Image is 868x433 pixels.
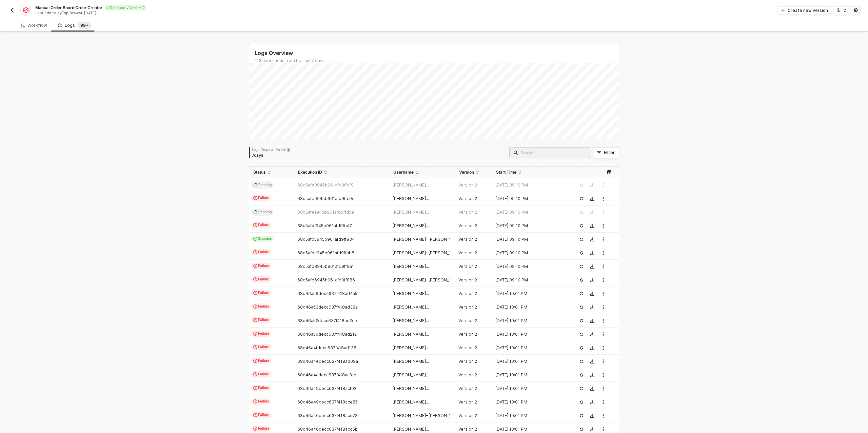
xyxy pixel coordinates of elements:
[590,400,594,404] span: icon-download
[297,386,356,391] span: 68d46a49decc637f418acf02
[297,250,354,255] span: 68d5afdc945b961afd9ffab8
[393,386,429,391] span: [PERSON_NAME]...
[455,166,492,178] th: Version
[520,149,586,156] input: Search
[492,413,566,418] div: [DATE] 10:01 PM
[590,264,594,269] span: icon-download
[393,427,429,432] span: [PERSON_NAME]...
[253,427,257,431] span: icon-exclamation
[393,237,465,242] span: [PERSON_NAME]+[PERSON_NAME]...
[297,237,355,242] span: 68d5afd5945b961afd9ff834
[492,210,566,215] div: [DATE] 09:10 PM
[590,373,594,377] span: icon-download
[492,223,566,229] div: [DATE] 09:10 PM
[297,359,358,364] span: 68d46a4edecc637f418ad09a
[492,318,566,323] div: [DATE] 10:01 PM
[590,414,594,418] span: icon-download
[590,224,594,228] span: icon-download
[8,6,16,14] button: back
[253,196,257,200] span: icon-exclamation
[579,278,584,282] span: icon-success-page
[458,182,477,188] span: Version 2
[58,22,91,29] div: Logs
[251,398,271,405] span: Failure
[393,210,429,215] span: [PERSON_NAME]...
[251,317,271,323] span: Failure
[492,427,566,432] div: [DATE] 10:01 PM
[253,264,257,268] span: icon-exclamation
[579,264,584,269] span: icon-success-page
[579,237,584,241] span: icon-success-page
[253,277,257,281] span: icon-exclamation
[253,332,257,336] span: icon-exclamation
[297,264,354,269] span: 68d5afd8945b961afd9ff9a1
[389,166,455,178] th: Username
[393,372,429,377] span: [PERSON_NAME]...
[297,210,354,215] span: 68d5afe1945b961afd9ffd59
[251,195,271,201] span: Failure
[393,345,429,350] span: [PERSON_NAME]...
[579,305,584,309] span: icon-success-page
[579,427,584,431] span: icon-success-page
[458,264,477,269] span: Version 2
[251,181,274,189] span: Pending
[251,290,271,296] span: Failure
[253,250,257,254] span: icon-exclamation
[590,387,594,391] span: icon-download
[253,223,257,227] span: icon-exclamation
[590,332,594,336] span: icon-download
[579,359,584,363] span: icon-success-page
[590,346,594,350] span: icon-download
[579,332,584,336] span: icon-success-page
[255,50,619,57] div: Logs Overview
[297,223,352,228] span: 68d5afdf945b961afd9ffbf7
[781,8,785,12] span: icon-play
[253,413,257,417] span: icon-exclamation
[393,399,429,405] span: [PERSON_NAME]...
[253,399,257,404] span: icon-exclamation
[253,304,257,309] span: icon-exclamation
[251,263,271,269] span: Failure
[393,304,429,310] span: [PERSON_NAME]...
[579,373,584,377] span: icon-success-page
[579,400,584,404] span: icon-success-page
[393,413,494,418] span: [PERSON_NAME]+[PERSON_NAME]@topdrawerm...
[253,386,257,390] span: icon-exclamation
[604,150,615,155] div: Filter
[579,197,584,201] span: icon-success-page
[492,166,571,178] th: Start Time
[393,182,429,188] span: [PERSON_NAME]...
[492,359,566,364] div: [DATE] 10:01 PM
[496,170,516,175] span: Start Time
[458,196,477,201] span: Version 2
[251,344,271,350] span: Failure
[251,426,271,432] span: Failure
[458,277,477,282] span: Version 2
[590,251,594,255] span: icon-download
[458,223,477,228] span: Version 2
[492,237,566,242] div: [DATE] 09:10 PM
[393,264,429,269] span: [PERSON_NAME]...
[297,413,358,418] span: 68d46a46decc637f418acd78
[297,291,357,296] span: 68d46a56decc637f418ad4a5
[297,399,358,405] span: 68d46a49decc637f418ace85
[458,237,477,242] span: Version 2
[105,5,146,11] div: Released • Version 2
[393,250,494,255] span: [PERSON_NAME]+[PERSON_NAME]@topdrawerm...
[593,147,619,158] button: Filter
[492,345,566,351] div: [DATE] 10:01 PM
[458,386,477,391] span: Version 2
[492,304,566,310] div: [DATE] 10:01 PM
[253,170,266,175] span: Status
[834,6,849,14] button: 2
[458,250,477,255] span: Version 2
[590,359,594,363] span: icon-download
[393,277,494,282] span: [PERSON_NAME]+[PERSON_NAME]@topdrawerm...
[253,372,257,376] span: icon-exclamation
[590,319,594,323] span: icon-download
[492,332,566,337] div: [DATE] 10:01 PM
[393,359,429,364] span: [PERSON_NAME]...
[492,182,566,188] div: [DATE] 09:10 PM
[492,386,566,391] div: [DATE] 10:01 PM
[393,196,429,201] span: [PERSON_NAME]...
